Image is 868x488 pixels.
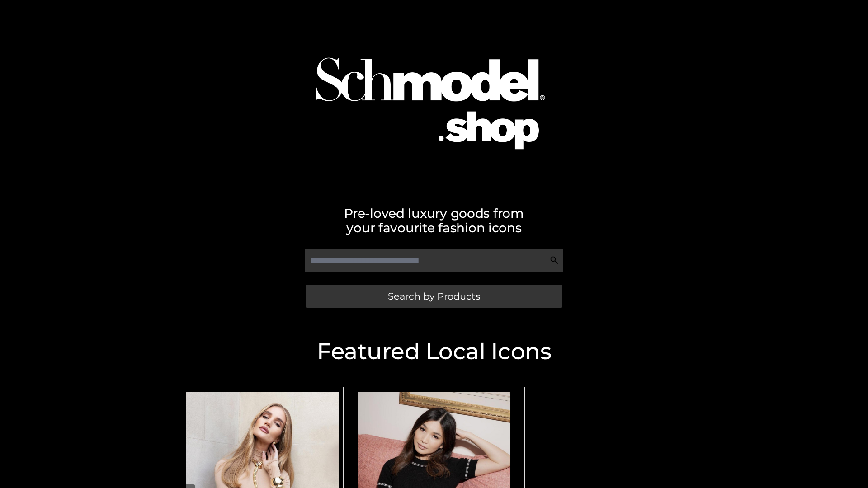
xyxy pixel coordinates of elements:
[550,256,559,265] img: Search Icon
[388,291,480,301] span: Search by Products
[176,340,692,363] h2: Featured Local Icons​
[306,285,562,308] a: Search by Products
[176,206,692,235] h2: Pre-loved luxury goods from your favourite fashion icons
